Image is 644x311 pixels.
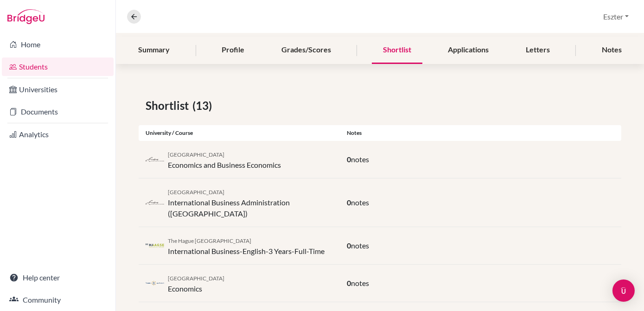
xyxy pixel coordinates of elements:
div: Notes [591,37,633,64]
span: Shortlist [146,97,192,114]
div: International Business Administration ([GEOGRAPHIC_DATA]) [168,186,333,219]
span: 0 [347,155,351,164]
span: [GEOGRAPHIC_DATA] [168,189,224,196]
div: University / Course [139,129,340,137]
a: Home [2,35,114,54]
div: Notes [340,129,621,137]
span: 0 [347,198,351,207]
span: The Hague [GEOGRAPHIC_DATA] [168,237,251,244]
a: Analytics [2,125,114,144]
span: [GEOGRAPHIC_DATA] [168,151,224,158]
span: notes [351,279,369,287]
div: Economics and Business Economics [168,148,281,171]
a: Documents [2,102,114,121]
div: Economics [168,272,224,294]
div: Letters [515,37,561,64]
img: nl_eur_4vlv7oka.png [146,156,164,163]
span: [GEOGRAPHIC_DATA] [168,275,224,282]
span: notes [351,241,369,250]
div: Open Intercom Messenger [612,279,635,302]
div: Applications [437,37,500,64]
img: nl_til_4eq1jlri.png [146,280,164,287]
a: Students [2,57,114,76]
a: Help center [2,268,114,287]
span: (13) [192,97,216,114]
div: Summary [127,37,181,64]
span: 0 [347,279,351,287]
img: nl_eur_4vlv7oka.png [146,199,164,206]
a: Community [2,291,114,309]
img: nl_haa_zp58igxz.png [146,242,164,249]
span: 0 [347,241,351,250]
span: notes [351,198,369,207]
a: Universities [2,80,114,99]
button: Eszter [599,8,633,25]
img: Bridge-U [7,9,45,24]
span: notes [351,155,369,164]
div: Grades/Scores [270,37,342,64]
div: Shortlist [372,37,422,64]
div: International Business-English-3 Years-Full-Time [168,235,325,257]
div: Profile [210,37,255,64]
